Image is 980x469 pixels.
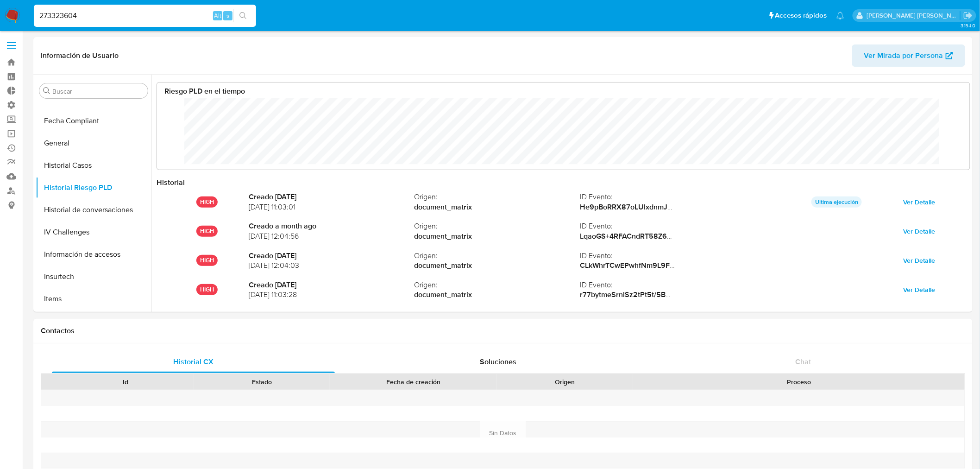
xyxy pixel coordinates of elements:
strong: Historial [157,177,185,188]
span: Ver Detalle [904,196,936,209]
a: Salir [963,11,973,20]
button: Información de accesos [36,243,151,266]
strong: CLkWhrTCwEPwhfNm9L9FeLQsd6RAK/ZuPykNvndcICqrm0vX4M7sFUil0xQ6JLynBXlUtdOnS2ccgvvbZHRcmA== [580,260,954,271]
span: ID Evento : [580,251,746,261]
p: Ultima ejecución [811,196,862,208]
button: Ver Detalle [897,195,942,209]
button: Historial de conversaciones [36,199,151,221]
strong: document_matrix [415,290,580,300]
button: KYC [36,310,151,332]
button: Buscar [43,87,50,95]
span: [DATE] 11:03:28 [249,290,415,300]
h1: Contactos [41,326,965,336]
span: Historial CX [173,356,214,367]
span: Origen : [415,221,580,231]
p: HIGH [196,284,218,295]
button: Ver Detalle [897,224,942,239]
span: ID Evento : [580,221,746,231]
div: Fecha de creación [336,377,490,387]
span: [DATE] 12:04:03 [249,260,415,271]
p: mercedes.medrano@mercadolibre.com [867,11,961,20]
button: Items [36,288,151,310]
strong: Creado a month ago [249,221,415,231]
strong: document_matrix [415,260,580,271]
span: Ver Detalle [904,225,936,238]
p: HIGH [196,196,218,208]
strong: Creado [DATE] [249,280,415,290]
span: ID Evento : [580,280,746,290]
div: Estado [200,377,323,387]
div: Proceso [640,377,958,387]
span: Accesos rápidos [775,11,827,20]
span: ID Evento : [580,192,746,202]
strong: Creado [DATE] [249,192,415,202]
button: Ver Detalle [897,282,942,297]
strong: LqaoGS+4RFACndRT58Z68YXNvsY1yu1yvQChUyLc9hZEweVaVZQVsnqYPI0AZMBcDppbisxO1JYKZ2O6xyf6Gg== [580,231,954,241]
span: Alt [214,11,221,20]
div: Origen [503,377,627,387]
span: [DATE] 11:03:01 [249,202,415,212]
strong: Creado [DATE] [249,251,415,261]
button: IV Challenges [36,221,151,243]
h1: Información de Usuario [41,51,119,60]
button: Ver Detalle [897,253,942,268]
input: Buscar [52,87,144,95]
div: Id [64,377,187,387]
strong: r77bytmeSrnlSz2tPt5t/5BNXHPb/ARrLB+imb7Pi7al9Vft/ohv9m49IvbEBuXfBxGWLMHgDBO3zekoNi3+UQ== [580,289,937,300]
span: Origen : [415,280,580,290]
span: Ver Mirada por Persona [864,44,943,67]
button: Fecha Compliant [36,110,151,132]
p: HIGH [196,226,218,237]
span: Chat [796,356,811,367]
strong: He9pBoRRX87oLUlxdnmJYVXo9Yf5rQzgw3P6yOspGAdTmvL0fgR6Ft2ZAI2Rn4TtJC/FI+QBHSXm0SH7CVwXmA== [580,202,963,212]
span: Soluciones [480,356,517,367]
button: search-icon [233,9,252,22]
p: HIGH [196,255,218,266]
span: Ver Detalle [904,283,936,296]
button: Ver Mirada por Persona [852,44,965,67]
button: General [36,132,151,154]
button: Historial Casos [36,154,151,177]
input: Buscar usuario o caso... [34,10,256,22]
button: Insurtech [36,266,151,288]
strong: Riesgo PLD en el tiempo [164,86,245,96]
strong: document_matrix [415,202,580,212]
span: [DATE] 12:04:56 [249,231,415,241]
span: s [226,11,229,20]
strong: document_matrix [415,231,580,241]
span: Origen : [415,251,580,261]
span: Origen : [415,192,580,202]
button: Historial Riesgo PLD [36,177,151,199]
a: Notificaciones [836,12,844,19]
span: Ver Detalle [904,254,936,267]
